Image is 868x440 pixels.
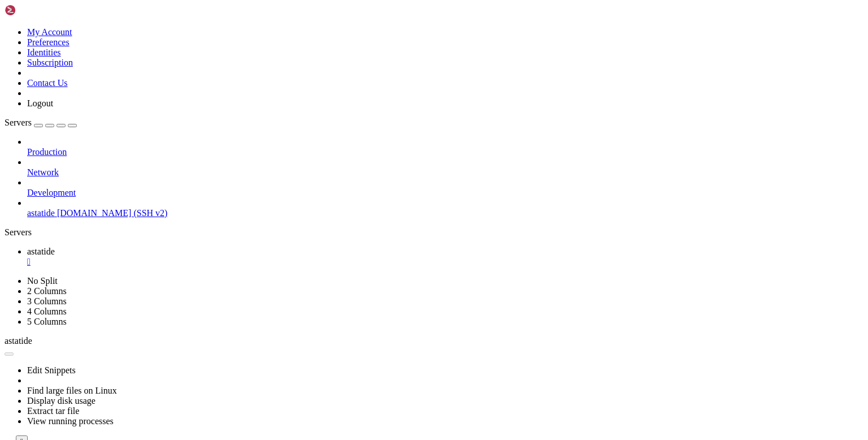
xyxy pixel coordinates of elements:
a: Logout [27,98,53,108]
a: My Account [27,27,72,37]
a: Servers [5,118,77,127]
a: Production [27,147,863,157]
span: astatide [5,336,32,346]
img: Shellngn [5,5,70,16]
a: Edit Snippets [27,365,76,375]
a: View running processes [27,416,114,426]
a: Network [27,167,863,178]
a:  [27,257,863,267]
span: Development [27,188,76,197]
a: 2 Columns [27,286,67,296]
a: Identities [27,48,61,57]
a: astatide [DOMAIN_NAME] (SSH v2) [27,208,863,218]
a: Display disk usage [27,396,96,406]
span: astatide [27,247,55,256]
a: Subscription [27,58,73,67]
a: No Split [27,276,58,286]
span: Servers [5,118,32,127]
a: 3 Columns [27,296,67,306]
span: Network [27,167,59,177]
a: astatide [27,247,863,267]
li: Development [27,178,863,198]
li: Production [27,137,863,157]
a: Find large files on Linux [27,386,117,395]
a: 5 Columns [27,317,67,326]
a: 4 Columns [27,307,67,316]
a: Extract tar file [27,406,79,416]
span: [DOMAIN_NAME] (SSH v2) [57,208,168,218]
a: Contact Us [27,78,68,88]
a: Preferences [27,37,70,47]
a: Development [27,188,863,198]
span: Production [27,147,67,157]
li: Network [27,157,863,178]
span: astatide [27,208,55,218]
div: Servers [5,227,863,238]
li: astatide [DOMAIN_NAME] (SSH v2) [27,198,863,218]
